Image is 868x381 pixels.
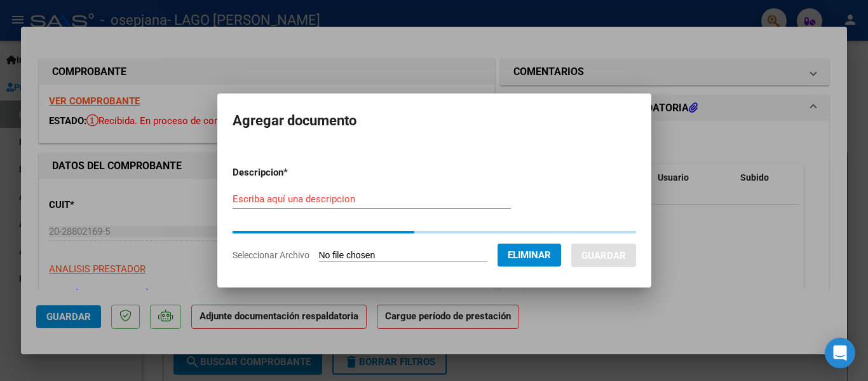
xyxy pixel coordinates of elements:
button: Guardar [571,244,636,267]
div: Open Intercom Messenger [825,338,855,368]
span: Guardar [581,250,626,261]
span: Seleccionar Archivo [233,250,309,260]
h2: Agregar documento [233,109,636,133]
button: Eliminar [498,244,561,267]
p: Descripcion [233,165,354,180]
span: Eliminar [508,249,551,261]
